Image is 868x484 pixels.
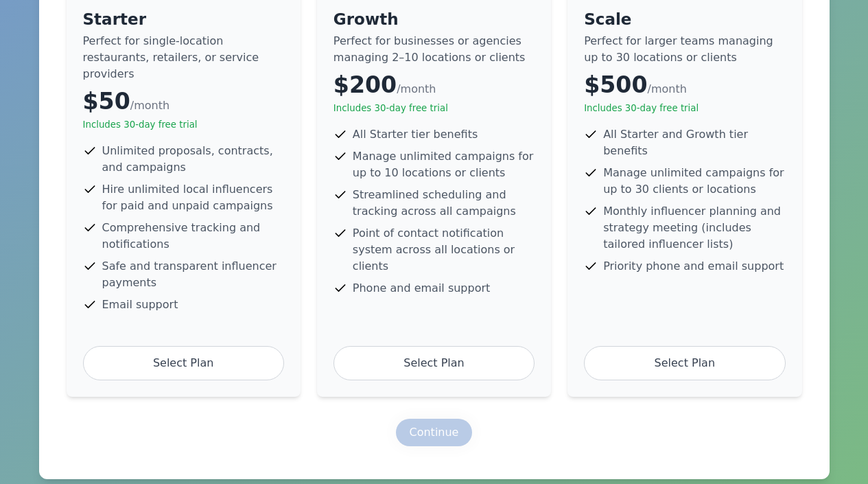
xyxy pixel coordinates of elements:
span: Streamlined scheduling and tracking across all campaigns [353,187,535,220]
p: Perfect for businesses or agencies managing 2–10 locations or clients [333,33,535,66]
h4: Growth [333,8,535,30]
div: $50 [83,88,284,115]
span: Email support [102,297,178,313]
div: Select Plan [333,346,535,380]
span: All Starter and Growth tier benefits [603,126,785,159]
span: Safe and transparent influencer payments [102,258,284,291]
span: Phone and email support [353,280,490,297]
span: Manage unlimited campaigns for up to 30 clients or locations [603,165,785,198]
span: Unlimited proposals, contracts, and campaigns [102,143,284,176]
div: $500 [584,71,785,99]
p: Perfect for larger teams managing up to 30 locations or clients [584,33,785,66]
p: Perfect for single-location restaurants, retailers, or service providers [83,33,284,82]
p: Includes 30-day free trial [584,102,785,115]
span: Manage unlimited campaigns for up to 10 locations or clients [353,148,535,181]
span: /month [397,82,436,95]
p: Includes 30-day free trial [83,118,284,132]
span: All Starter tier benefits [353,126,478,143]
div: $200 [333,71,535,99]
h4: Starter [83,8,284,30]
span: Priority phone and email support [603,258,784,275]
span: /month [647,82,686,95]
div: Select Plan [584,346,785,380]
span: Point of contact notification system across all locations or clients [353,225,535,275]
h4: Scale [584,8,785,30]
span: /month [130,99,169,112]
div: Continue [410,424,459,441]
button: Continue [396,419,473,446]
span: Hire unlimited local influencers for paid and unpaid campaigns [102,181,284,214]
span: Monthly influencer planning and strategy meeting (includes tailored influencer lists) [603,203,785,253]
p: Includes 30-day free trial [333,102,535,115]
div: Select Plan [83,346,284,380]
span: Comprehensive tracking and notifications [102,220,284,253]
